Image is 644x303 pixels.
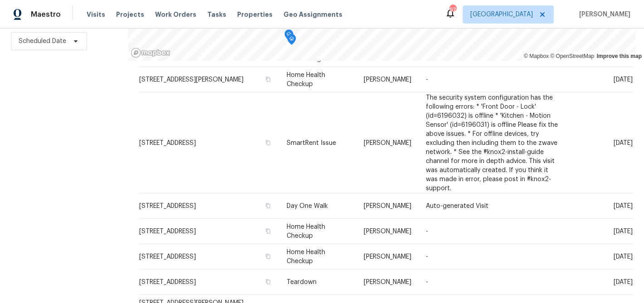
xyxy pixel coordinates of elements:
[614,254,633,260] span: [DATE]
[470,10,533,19] span: [GEOGRAPHIC_DATA]
[574,47,633,63] span: [DATE]
[87,10,105,19] span: Visits
[550,53,594,59] a: OpenStreetMap
[614,203,633,209] span: [DATE]
[139,228,196,235] span: [STREET_ADDRESS]
[19,37,66,46] span: Scheduled Date
[139,254,196,260] span: [STREET_ADDRESS]
[576,10,630,19] span: [PERSON_NAME]
[364,279,411,285] span: [PERSON_NAME]
[264,278,272,286] button: Copy Address
[139,139,196,146] span: [STREET_ADDRESS]
[264,138,272,146] button: Copy Address
[283,10,342,19] span: Geo Assignments
[264,252,272,260] button: Copy Address
[614,139,633,146] span: [DATE]
[597,53,642,59] a: Improve this map
[287,224,325,239] span: Home Health Checkup
[287,279,317,285] span: Teardown
[449,5,456,14] div: 97
[139,203,196,209] span: [STREET_ADDRESS]
[364,203,411,209] span: [PERSON_NAME]
[426,203,488,209] span: Auto-generated Visit
[364,77,411,83] span: [PERSON_NAME]
[287,47,325,62] span: In-Person Walkthrough
[614,279,633,285] span: [DATE]
[287,72,325,87] span: Home Health Checkup
[139,77,244,83] span: [STREET_ADDRESS][PERSON_NAME]
[574,54,633,63] div: 8:00 am
[131,48,171,58] a: Mapbox homepage
[287,139,336,146] span: SmartRent Issue
[524,53,549,59] a: Mapbox
[264,202,272,210] button: Copy Address
[426,228,428,235] span: -
[264,227,272,235] button: Copy Address
[287,249,325,265] span: Home Health Checkup
[364,139,411,146] span: [PERSON_NAME]
[364,228,411,235] span: [PERSON_NAME]
[116,10,144,19] span: Projects
[237,10,273,19] span: Properties
[287,203,328,209] span: Day One Walk
[364,254,411,260] span: [PERSON_NAME]
[287,34,296,48] div: Map marker
[426,254,428,260] span: -
[614,77,633,83] span: [DATE]
[284,29,293,43] div: Map marker
[426,77,428,83] span: -
[31,10,61,19] span: Maestro
[207,11,226,18] span: Tasks
[139,279,196,285] span: [STREET_ADDRESS]
[426,279,428,285] span: -
[614,228,633,235] span: [DATE]
[264,75,272,83] button: Copy Address
[426,94,558,191] span: The security system configuration has the following errors: * 'Front Door - Lock' (id=6196032) is...
[155,10,196,19] span: Work Orders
